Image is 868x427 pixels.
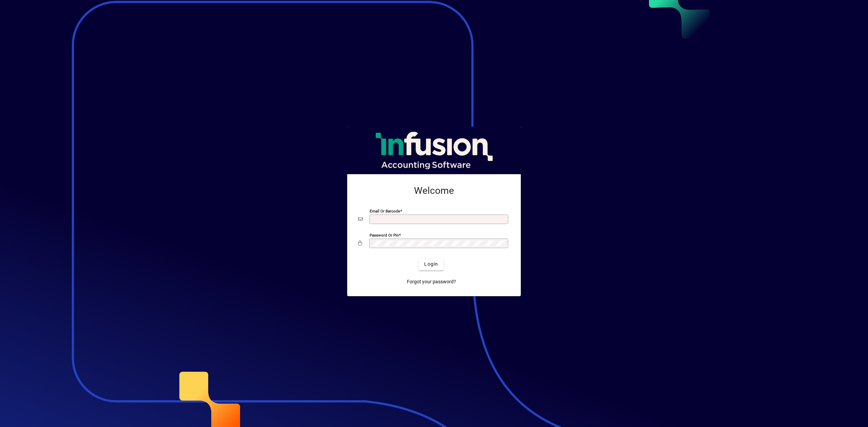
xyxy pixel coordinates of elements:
[407,278,456,285] span: Forgot your password?
[404,276,459,288] a: Forgot your password?
[358,185,510,197] h2: Welcome
[370,208,400,213] mat-label: Email or Barcode
[424,261,438,268] span: Login
[419,258,443,270] button: Login
[370,232,399,237] mat-label: Password or Pin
